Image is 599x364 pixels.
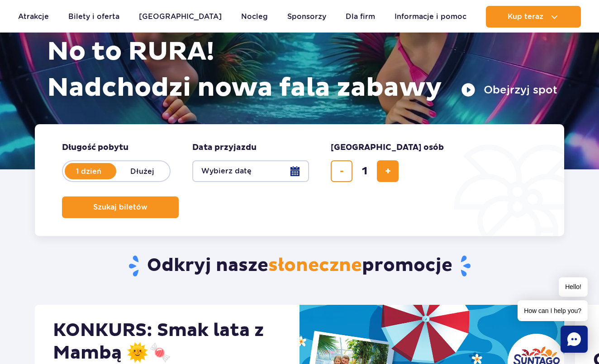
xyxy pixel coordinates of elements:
button: dodaj bilet [377,160,399,182]
button: Kup teraz [486,6,581,28]
label: 1 dzień [63,162,114,181]
span: Kup teraz [508,13,543,21]
span: Data przyjazdu [192,142,257,153]
a: Nocleg [241,6,268,28]
h2: Odkryj nasze promocje [35,254,565,278]
span: słoneczne [268,254,362,277]
div: Chat [561,326,588,353]
span: How can I help you? [518,300,588,321]
button: Wybierz datę [192,160,309,182]
h1: No to RURA! Nadchodzi nowa fala zabawy [47,34,557,106]
a: Atrakcje [18,6,49,28]
input: liczba biletów [354,160,376,182]
a: Informacje i pomoc [395,6,466,28]
span: [GEOGRAPHIC_DATA] osób [331,142,444,153]
form: Planowanie wizyty w Park of Poland [35,124,564,236]
a: Bilety i oferta [68,6,119,28]
span: Długość pobytu [62,142,128,153]
a: Sponsorzy [287,6,326,28]
label: Dłużej [116,162,168,181]
a: Dla firm [346,6,375,28]
span: Szukaj biletów [93,203,147,211]
button: usuń bilet [331,160,352,182]
button: Szukaj biletów [62,196,179,218]
a: [GEOGRAPHIC_DATA] [139,6,222,28]
button: Obejrzyj spot [461,83,557,97]
span: Hello! [559,277,588,297]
